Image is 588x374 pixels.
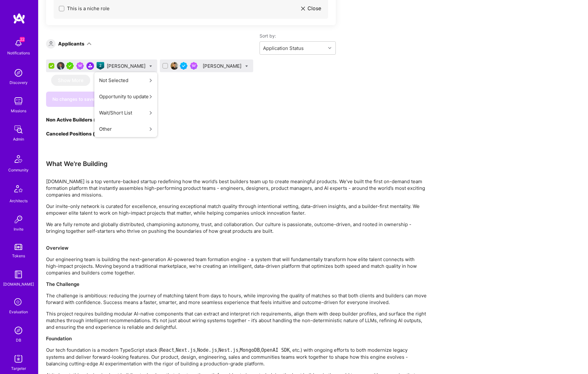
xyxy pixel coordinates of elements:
i: icon ArrowRight [149,79,152,82]
p: This project requires building modular AI-native components that can extract and interpret rich r... [46,310,427,330]
i: Bulk Status Update [245,65,248,68]
img: Been on Mission [190,62,198,70]
div: Targeter [11,365,26,372]
p: Our engineering team is building the next-generation AI-powered team formation engine - a system ... [46,256,427,276]
p: Our tech foundation is a modern TypeScript stack ( , , , , , , etc.) with ongoing efforts to both... [46,347,427,367]
button: Wait/Short List [94,105,157,121]
div: Evaluation [9,308,28,315]
img: admin teamwork [12,123,25,136]
div: [PERSON_NAME] [107,63,147,69]
code: React [160,347,174,353]
div: Admin [13,136,24,142]
strong: Foundation [46,336,72,342]
img: User Avatar [57,62,64,70]
i: icon SelectionTeam [12,296,24,308]
div: What We're Building [46,160,427,168]
i: icon ArrowDown [87,41,91,46]
img: Admin Search [12,324,25,337]
i: icon Chevron [328,46,331,50]
div: Notifications [7,50,30,56]
div: [PERSON_NAME] [203,63,243,69]
div: Applicants [58,40,84,47]
div: Discovery [10,79,28,86]
div: Canceled Positions (0) [46,130,100,137]
img: A.Teamer in Residence [66,62,74,70]
code: Node.js [197,347,217,353]
img: Community [11,151,26,167]
label: Sort by: [260,33,336,39]
img: teamwork [12,95,25,107]
img: User Avatar [171,62,178,70]
code: Nest.js [219,347,239,353]
p: The challenge is ambitious: reducing the journey of matching talent from days to hours, while imp... [46,292,427,306]
div: Tokens [12,253,25,259]
img: tokens [15,244,22,250]
div: Community [8,167,29,173]
div: [DOMAIN_NAME] [3,281,34,287]
img: guide book [12,268,25,281]
img: logo [13,13,25,24]
div: Invite [14,226,24,232]
div: DB [16,337,21,343]
img: Community leader [86,62,94,70]
button: Other [94,121,157,137]
i: icon Applicant [49,41,53,46]
button: Not Selected [94,72,157,88]
p: [DOMAIN_NAME] is a top venture-backed startup redefining how the world’s best builders team up to... [46,178,427,198]
img: Vetted A.Teamer [180,62,187,70]
img: Skill Targeter [12,352,25,365]
i: icon ArrowRight [149,95,152,99]
div: Architects [10,197,28,204]
i: icon ArrowRight [149,127,152,131]
code: Next.js [176,347,196,353]
p: We are fully remote and globally distributed, championing autonomy, trust, and collaboration. Our... [46,221,427,234]
code: MongoDB [240,347,260,353]
img: Invite [12,213,25,226]
img: discovery [12,66,25,79]
div: Missions [11,107,26,114]
i: icon ArrowRight [149,111,152,115]
div: Non Active Builders (0) [46,116,101,123]
img: bell [12,37,25,50]
strong: The Challenge [46,281,79,287]
img: Been on Mission [76,62,84,70]
code: OpenAI SDK [261,347,290,353]
span: Close [308,5,321,12]
button: Close [299,3,323,14]
i: icon Close [301,7,305,10]
img: Architects [11,182,26,197]
button: Opportunity to update [94,88,157,105]
div: Application Status [263,45,304,52]
span: This is a niche role [67,5,110,12]
i: Bulk Status Update [149,65,152,68]
span: 22 [20,37,25,42]
button: Show More [51,75,90,86]
strong: Overview [46,245,69,251]
p: Our invite-only network is curated for excellence, ensuring exceptional match quality through int... [46,203,427,216]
